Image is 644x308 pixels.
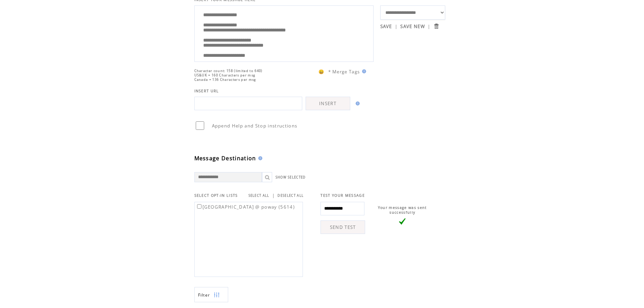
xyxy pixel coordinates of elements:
a: Filter [194,287,228,302]
a: SHOW SELECTED [276,175,306,180]
label: [GEOGRAPHIC_DATA] @ poway (5614) [196,204,295,210]
span: | [395,23,398,29]
input: Submit [433,23,439,29]
span: * Merge Tags [328,69,360,75]
a: SAVE NEW [400,23,425,29]
a: SELECT ALL [248,193,269,198]
span: Message Destination [194,155,256,162]
span: | [272,192,275,198]
img: help.gif [360,69,366,73]
img: filters.png [214,287,220,303]
img: vLarge.png [399,218,406,225]
span: US&UK = 160 Characters per msg [194,73,256,77]
a: SAVE [380,23,392,29]
span: Append Help and Stop instructions [212,123,297,129]
a: INSERT [306,97,350,110]
span: SELECT OPT-IN LISTS [194,193,238,198]
span: Character count: 158 (limited to 640) [194,69,263,73]
img: help.gif [354,101,360,105]
span: Your message was sent successfully [378,205,427,215]
span: 😀 [318,69,325,75]
img: help.gif [256,156,262,160]
a: DESELECT ALL [278,193,304,198]
span: | [428,23,430,29]
span: TEST YOUR MESSAGE [320,193,365,198]
input: [GEOGRAPHIC_DATA] @ poway (5614) [197,204,201,209]
span: INSERT URL [194,89,219,93]
span: Show filters [198,292,210,298]
span: Canada = 136 Characters per msg [194,77,256,82]
a: SEND TEST [320,220,365,234]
